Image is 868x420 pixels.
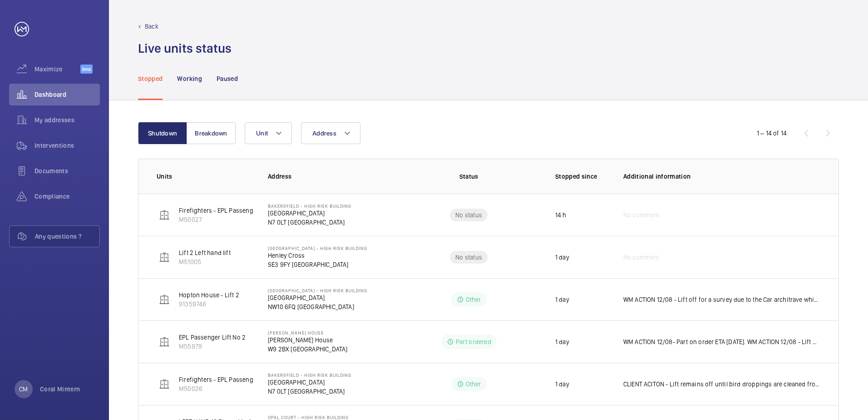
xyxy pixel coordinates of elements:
p: 1 day [555,295,569,304]
span: Compliance [35,192,100,201]
button: Unit [245,122,292,144]
p: CM [19,385,28,394]
span: No comment [623,253,660,262]
p: M50027 [179,215,284,224]
p: Address [268,172,397,181]
p: 1 day [555,337,569,346]
p: Henley Cross [268,251,367,260]
p: Bakersfield - High Risk Building [268,372,351,378]
img: elevator.svg [159,210,170,220]
p: Paused [217,74,238,83]
p: W9 2BX [GEOGRAPHIC_DATA] [268,345,347,354]
p: WM ACTION 12/08- Part on order ETA [DATE]. WM ACTION 12/08 - Lift off for new drive board, supply... [623,337,820,346]
p: Opal Court - High Risk Building [268,415,349,420]
p: Back [145,22,158,31]
p: Stopped since [555,172,609,181]
p: N7 0LT [GEOGRAPHIC_DATA] [268,218,351,227]
p: No status [455,210,482,220]
img: elevator.svg [159,252,170,263]
p: M55979 [179,342,246,351]
span: Any questions ? [35,232,99,241]
p: N7 0LT [GEOGRAPHIC_DATA] [268,387,351,396]
img: elevator.svg [159,336,170,347]
p: NW10 6FQ [GEOGRAPHIC_DATA] [268,302,367,311]
p: Hopton House - Lift 2 [179,290,239,300]
span: Address [312,130,336,137]
p: 1 day [555,253,569,262]
p: [PERSON_NAME] House [268,335,347,345]
span: Beta [80,65,93,74]
span: My addresses [35,115,100,125]
p: Firefighters - EPL Passenger Lift No 1 [179,375,283,384]
button: Shutdown [138,122,187,144]
p: M50026 [179,384,283,393]
p: Status [403,172,534,181]
p: No status [455,253,482,262]
span: Dashboard [35,90,100,99]
p: Additional information [623,172,820,181]
p: Other [466,295,481,304]
button: Breakdown [187,122,236,144]
p: M51005 [179,257,231,266]
div: 1 – 14 of 14 [757,129,787,138]
p: 14 h [555,210,567,220]
p: Stopped [138,74,163,83]
p: [GEOGRAPHIC_DATA] [268,293,367,302]
p: Lift 2 Left hand lift [179,248,231,257]
span: Unit [256,130,268,137]
p: Bakersfield - High Risk Building [268,203,351,209]
p: [GEOGRAPHIC_DATA] - High Risk Building [268,288,367,293]
img: elevator.svg [159,294,170,305]
p: Units [157,172,253,181]
span: Documents [35,166,100,175]
p: [PERSON_NAME] House [268,330,347,335]
p: CLIENT ACITON - Lift remains off until bird droppings are cleaned from ladder/motor room. [623,380,820,389]
p: 1 day [555,380,569,389]
p: [GEOGRAPHIC_DATA] [268,209,351,218]
span: Maximize [35,65,80,74]
p: Other [466,380,481,389]
img: elevator.svg [159,379,170,390]
span: No comment [623,210,660,220]
p: Coral Mintern [40,385,80,394]
p: [GEOGRAPHIC_DATA] - High Risk Building [268,245,367,251]
p: EPL Passenger Lift No 2 [179,333,246,342]
p: SE3 9FY [GEOGRAPHIC_DATA] [268,260,367,269]
p: Working [177,74,202,83]
h1: Live units status [138,40,232,57]
p: Firefighters - EPL Passenger Lift No 2 [179,206,284,215]
button: Address [301,122,360,144]
span: Interventions [35,141,100,150]
p: WM ACTION 12/08 - Lift off for a survey due to the Car architrave which has been damaged by exces... [623,295,820,304]
p: 91359748 [179,300,239,309]
p: Part ordered [456,337,491,346]
p: [GEOGRAPHIC_DATA] [268,378,351,387]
